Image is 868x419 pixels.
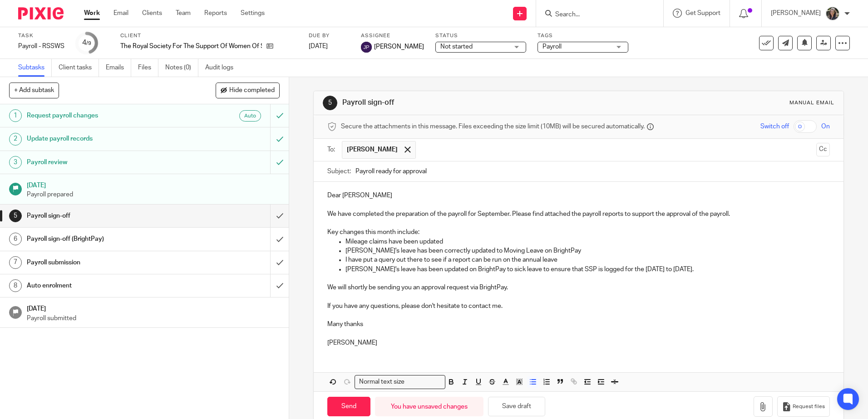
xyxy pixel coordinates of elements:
div: 1 [9,109,22,122]
a: Emails [106,59,131,77]
a: Notes (0) [165,59,198,77]
a: Email [113,9,128,18]
div: 5 [9,209,22,222]
span: [PERSON_NAME] [374,42,424,51]
h1: [DATE] [27,179,280,190]
p: Dear [PERSON_NAME] [327,191,829,200]
div: 3 [9,156,22,169]
img: svg%3E [361,42,372,53]
label: To: [327,145,337,154]
label: Status [435,32,526,39]
span: Normal text size [357,377,406,387]
p: The Royal Society For The Support Of Women Of Scotland [120,42,262,51]
div: 4 [82,38,91,48]
h1: Update payroll records [27,132,183,146]
span: Secure the attachments in this message. Files exceeding the size limit (10MB) will be secured aut... [341,122,645,131]
img: Pixie [18,7,64,19]
div: 8 [9,279,22,292]
input: Search for option [407,377,440,387]
h1: Payroll sign-off [27,209,183,223]
small: /9 [86,41,91,46]
img: Profile%20photo.jpg [825,6,840,21]
label: Tags [538,32,628,39]
a: Audit logs [205,59,240,77]
span: [DATE] [309,43,328,49]
p: I have put a query out there to see if a report can be run on the annual leave [345,255,829,264]
span: [PERSON_NAME] [347,145,398,154]
p: We will shortly be sending you an approval request via BrightPay. [327,283,829,292]
button: Cc [816,143,830,156]
label: Subject: [327,167,351,176]
div: 5 [323,96,337,110]
span: Request files [793,403,825,410]
span: On [821,122,830,131]
a: Work [84,9,100,18]
h1: Request payroll changes [27,109,183,122]
span: Not started [440,44,473,50]
div: You have unsaved changes [375,397,483,416]
p: Many thanks [327,320,829,329]
span: Hide completed [229,87,275,94]
h1: Payroll sign-off (BrightPay) [27,232,183,246]
div: Payroll - RSSWS [18,42,64,51]
div: 2 [9,133,22,146]
p: [PERSON_NAME]'s leave has been correctly updated to Moving Leave on BrightPay [345,246,829,255]
a: Reports [204,9,227,18]
span: Payroll [542,44,562,50]
a: Client tasks [59,59,99,77]
h1: Auto enrolment [27,279,183,292]
h1: Payroll sign-off [342,98,598,107]
button: Save draft [488,397,545,416]
a: Subtasks [18,59,52,77]
p: [PERSON_NAME]'s leave has been updated on BrightPay to sick leave to ensure that SSP is logged fo... [345,265,829,274]
span: Switch off [760,122,789,131]
p: We have completed the preparation of the payroll for September. Please find attached the payroll ... [327,209,829,219]
button: Request files [777,396,830,417]
h1: [DATE] [27,302,280,313]
div: 7 [9,256,22,269]
label: Client [120,32,297,39]
a: Clients [142,9,162,18]
h1: Payroll review [27,156,183,169]
a: Settings [241,9,265,18]
div: Manual email [789,99,834,107]
div: Search for option [355,375,445,389]
p: Payroll prepared [27,190,280,199]
p: Key changes this month include: [327,228,829,237]
a: Team [176,9,191,18]
input: Search [554,11,636,19]
p: [PERSON_NAME] [771,9,821,18]
h1: Payroll submission [27,256,183,269]
button: Hide completed [216,83,280,98]
p: Payroll submitted [27,314,280,323]
label: Task [18,32,64,39]
label: Due by [309,32,350,39]
a: Files [138,59,158,77]
div: 6 [9,233,22,245]
label: Assignee [361,32,424,39]
p: Mileage claims have been updated [345,237,829,246]
div: Auto [239,110,261,122]
button: + Add subtask [9,83,59,98]
p: [PERSON_NAME] [327,338,829,347]
input: Send [327,397,370,416]
span: Get Support [686,10,720,16]
p: If you have any questions, please don't hesitate to contact me. [327,302,829,311]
